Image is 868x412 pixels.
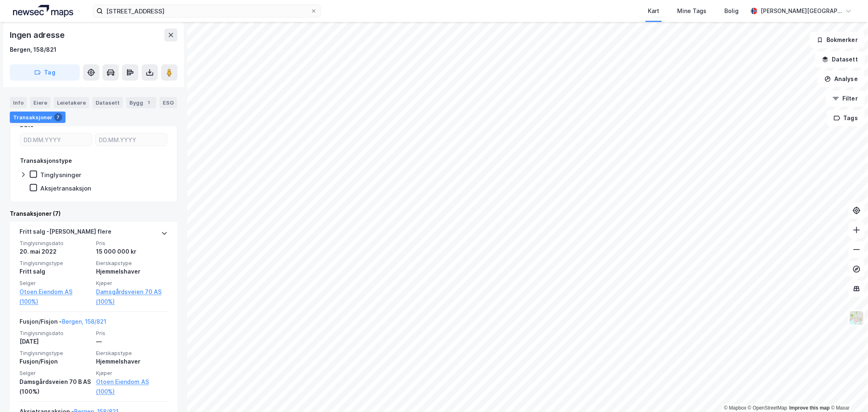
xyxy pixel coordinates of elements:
[20,377,91,397] div: Damsgårdsveien 70 B AS (100%)
[10,28,66,42] div: Ingen adresse
[849,310,864,326] img: Z
[40,171,81,179] div: Tinglysninger
[96,267,168,276] div: Hjemmelshaver
[20,287,91,307] a: Otoen Eiendom AS (100%)
[96,247,168,256] div: 15 000 000 kr
[30,97,50,108] div: Eiere
[96,287,168,307] a: Damsgårdsveien 70 AS (100%)
[761,6,842,16] div: [PERSON_NAME][GEOGRAPHIC_DATA]
[827,110,865,126] button: Tags
[96,240,168,247] span: Pris
[96,370,168,377] span: Kjøper
[62,318,106,325] a: Bergen, 158/821
[20,357,91,366] div: Fusjon/Fisjon
[92,97,123,108] div: Datasett
[20,337,91,346] div: [DATE]
[818,71,865,87] button: Analyse
[126,97,156,108] div: Bygg
[815,51,865,68] button: Datasett
[724,6,739,16] div: Bolig
[20,350,91,357] span: Tinglysningstype
[10,209,177,219] div: Transaksjoner (7)
[789,405,830,411] a: Improve this map
[10,112,66,123] div: Transaksjoner
[10,45,57,55] div: Bergen, 158/821
[96,330,168,337] span: Pris
[103,5,310,17] input: Søk på adresse, matrikkel, gårdeiere, leietakere eller personer
[96,280,168,287] span: Kjøper
[96,357,168,366] div: Hjemmelshaver
[54,97,89,108] div: Leietakere
[54,113,62,121] div: 7
[20,267,91,276] div: Fritt salg
[648,6,659,16] div: Kart
[96,377,168,397] a: Otoen Eiendom AS (100%)
[20,240,91,247] span: Tinglysningsdato
[20,156,72,166] div: Transaksjonstype
[20,260,91,267] span: Tinglysningstype
[724,405,746,411] a: Mapbox
[13,5,73,17] img: logo.a4113a55bc3d86da70a041830d287a7e.svg
[96,260,168,267] span: Eierskapstype
[20,247,91,256] div: 20. mai 2022
[160,97,177,108] div: ESG
[20,370,91,377] span: Selger
[96,337,168,346] div: —
[20,280,91,287] span: Selger
[10,97,27,108] div: Info
[145,99,153,107] div: 1
[10,64,80,81] button: Tag
[677,6,706,16] div: Mine Tags
[810,32,865,48] button: Bokmerker
[96,350,168,357] span: Eierskapstype
[827,373,868,412] iframe: Chat Widget
[20,330,91,337] span: Tinglysningsdato
[20,317,106,330] div: Fusjon/Fisjon -
[20,227,112,240] div: Fritt salg - [PERSON_NAME] flere
[748,405,787,411] a: OpenStreetMap
[40,184,91,192] div: Aksjetransaksjon
[826,90,865,107] button: Filter
[20,134,92,146] input: DD.MM.YYYY
[96,134,167,146] input: DD.MM.YYYY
